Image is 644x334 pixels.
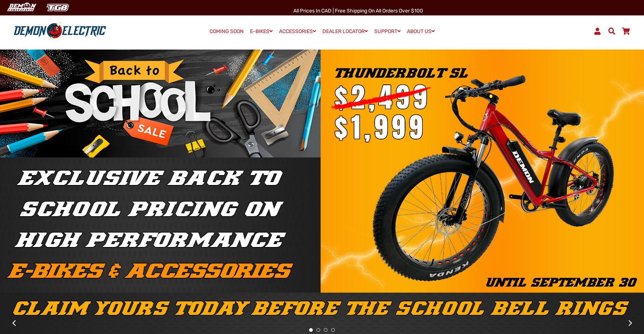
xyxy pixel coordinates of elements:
[324,328,328,332] button: 3 of 4
[293,8,423,14] span: All Prices in CAD | Free shipping on all orders over $100
[276,26,319,37] a: ACCESSORIES
[316,328,320,332] button: 2 of 4
[331,328,335,332] button: 4 of 4
[309,328,313,332] button: 1 of 4
[404,26,437,37] a: ABOUT US
[372,26,403,37] a: SUPPORT
[4,1,39,14] img: Demon Electric
[11,22,109,41] img: Demon Electric logo
[247,26,275,37] a: E-BIKES
[43,1,73,14] img: TGB Canada
[207,26,246,37] a: COMING SOON
[320,26,371,37] a: DEALER LOCATOR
